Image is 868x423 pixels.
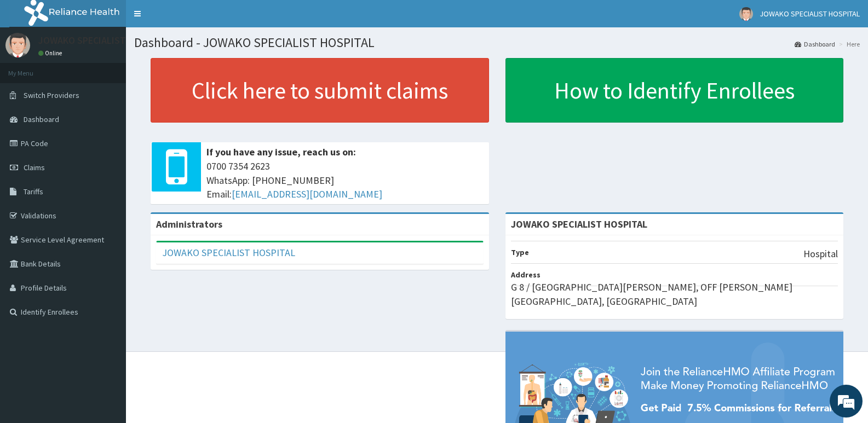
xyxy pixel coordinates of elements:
img: User Image [5,33,30,57]
span: 0700 7354 2623 WhatsApp: [PHONE_NUMBER] Email: [206,159,484,201]
a: Click here to submit claims [151,58,489,123]
p: G 8 / [GEOGRAPHIC_DATA][PERSON_NAME], OFF [PERSON_NAME][GEOGRAPHIC_DATA], [GEOGRAPHIC_DATA] [511,280,838,308]
div: Minimize live chat window [180,5,206,32]
a: Online [38,49,65,57]
b: Type [511,247,529,257]
b: Administrators [156,218,222,230]
p: JOWAKO SPECIALIST HOSPITAL [38,36,171,45]
h1: Dashboard - JOWAKO SPECIALIST HOSPITAL [134,36,860,50]
span: Dashboard [24,114,59,124]
b: If you have any issue, reach us on: [206,146,356,158]
a: Dashboard [795,39,835,49]
a: JOWAKO SPECIALIST HOSPITAL [162,246,295,259]
div: Chat with us now [57,61,184,76]
span: Switch Providers [24,90,79,100]
span: Claims [24,163,45,172]
li: Here [836,39,860,49]
span: JOWAKO SPECIALIST HOSPITAL [760,9,860,19]
b: Address [511,270,541,280]
strong: JOWAKO SPECIALIST HOSPITAL [511,218,647,230]
span: We're online! [64,138,151,248]
a: How to Identify Enrollees [505,58,844,123]
textarea: Type your message and hit 'Enter' [5,299,209,337]
a: [EMAIL_ADDRESS][DOMAIN_NAME] [232,188,382,200]
img: d_794563401_company_1708531726252_794563401 [20,55,44,82]
p: Hospital [803,247,838,261]
span: Tariffs [24,187,43,196]
img: User Image [739,7,753,21]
